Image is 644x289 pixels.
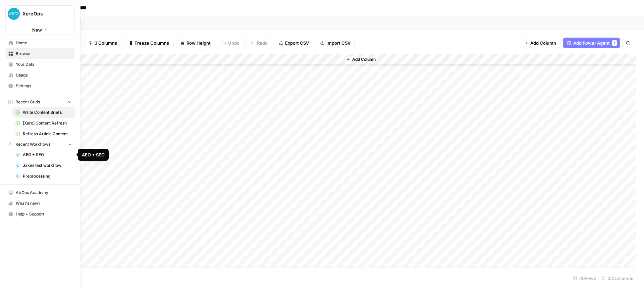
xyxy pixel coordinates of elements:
[124,38,173,48] button: Freeze Columns
[186,40,211,46] span: Row Height
[5,70,75,81] a: Usage
[352,56,376,62] span: Add Column
[32,27,42,33] span: New
[5,59,75,70] a: Your Data
[6,198,74,208] div: What's new?
[5,139,75,149] button: Recent Workflows
[247,38,272,48] button: Redo
[16,83,72,89] span: Settings
[5,97,75,107] button: Recent Grids
[23,131,72,137] span: Refresh Article Content
[16,51,72,57] span: Browse
[530,40,556,46] span: Add Column
[135,40,169,46] span: Freeze Columns
[5,187,75,198] a: AirOps Academy
[16,61,72,67] span: Your Data
[5,25,75,35] button: New
[599,273,636,284] div: 3/3 Columns
[12,160,75,171] a: Jakes test workflow
[16,190,72,196] span: AirOps Academy
[12,107,75,118] a: Write Content Briefs
[571,273,599,284] div: 20 Rows
[12,171,75,182] a: Preprocessing
[5,48,75,59] a: Browse
[275,38,313,48] button: Export CSV
[228,40,239,46] span: Undo
[23,109,72,115] span: Write Content Briefs
[5,38,75,48] a: Home
[22,10,63,17] span: XeroOps
[343,55,378,64] button: Add Column
[285,40,309,46] span: Export CSV
[12,129,75,139] a: Refresh Article Content
[326,40,351,46] span: Import CSV
[218,38,244,48] button: Undo
[5,81,75,91] a: Settings
[12,149,75,160] a: AEO + SEO
[95,40,117,46] span: 3 Columns
[23,120,72,126] span: [Xero] Content Refresh
[573,40,610,46] span: Add Power Agent
[316,38,355,48] button: Import CSV
[12,118,75,129] a: [Xero] Content Refresh
[15,99,40,105] span: Recent Grids
[5,5,75,22] button: Workspace: XeroOps
[16,40,72,46] span: Home
[23,162,72,168] span: Jakes test workflow
[82,151,105,158] div: AEO + SEO
[176,38,215,48] button: Row Height
[16,72,72,78] span: Usage
[613,40,615,46] span: 1
[84,38,121,48] button: 3 Columns
[257,40,268,46] span: Redo
[612,40,617,46] div: 1
[5,209,75,220] button: Help + Support
[563,38,620,48] button: Add Power Agent1
[520,38,560,48] button: Add Column
[23,173,72,179] span: Preprocessing
[23,152,72,158] span: AEO + SEO
[16,211,72,217] span: Help + Support
[5,198,75,209] button: What's new?
[15,141,50,147] span: Recent Workflows
[8,8,20,20] img: XeroOps Logo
